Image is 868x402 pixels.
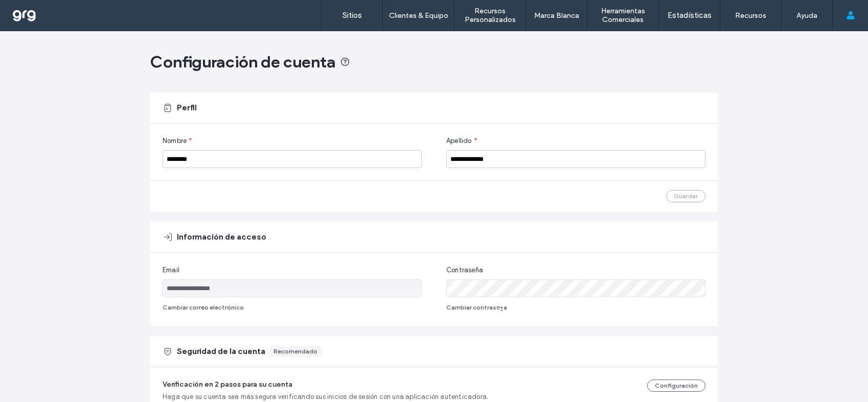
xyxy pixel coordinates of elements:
[163,301,244,314] button: Cambiar correo electrónico
[446,301,507,314] button: Cambiar contraseֳ±a
[177,346,265,357] span: Seguridad de la cuenta
[647,380,705,392] button: Configuración
[163,392,488,402] span: Haga que su cuenta sea más segura verificando sus inicios de sesión con una aplicación autenticad...
[446,150,705,168] input: Apellido
[796,11,817,20] label: Ayuda
[389,11,448,20] label: Clientes & Equipo
[342,11,362,20] label: Sitios
[273,347,317,356] div: Recomendado
[534,11,579,20] label: Marca Blanca
[163,265,179,275] span: Email
[163,279,422,297] input: Email
[446,265,483,275] span: Contraseña
[668,11,712,20] label: Estadísticas
[446,279,705,297] input: Contraseña
[454,7,526,24] label: Recursos Personalizados
[163,380,292,389] span: Verificación en 2 pasos para su cuenta
[163,150,422,168] input: Nombre
[587,7,658,24] label: Herramientas Comerciales
[177,231,266,243] span: Información de acceso
[177,102,197,113] span: Perfil
[735,11,766,20] label: Recursos
[150,52,336,72] span: Configuración de cuenta
[163,136,187,146] span: Nombre
[446,136,472,146] span: Apellido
